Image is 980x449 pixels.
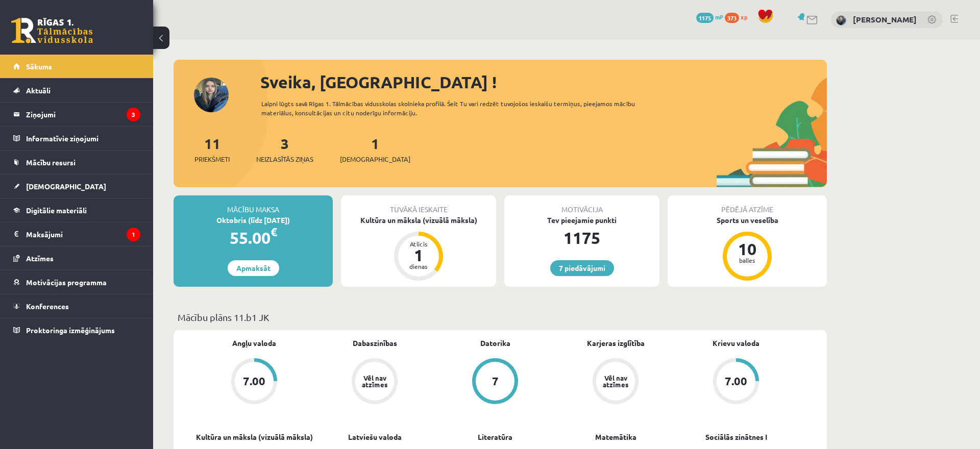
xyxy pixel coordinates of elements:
div: 7.00 [725,376,747,387]
a: Sports un veselība 10 balles [668,215,827,282]
div: 1 [403,247,434,263]
div: Tuvākā ieskaite [341,195,496,215]
div: Vēl nav atzīmes [601,375,630,388]
div: Oktobris (līdz [DATE]) [174,215,333,226]
span: Konferences [26,302,69,311]
a: Krievu valoda [713,338,759,348]
a: Kultūra un māksla (vizuālā māksla) Atlicis 1 dienas [341,215,496,282]
span: Neizlasītās ziņas [256,154,313,164]
a: [PERSON_NAME] [853,14,917,24]
a: 7 [435,358,555,406]
span: mP [715,13,723,21]
a: Atzīmes [13,246,140,270]
a: Apmaksāt [228,260,279,276]
a: Vēl nav atzīmes [555,358,676,406]
div: 10 [732,241,763,257]
div: Pēdējā atzīme [668,195,827,215]
div: 7 [492,376,499,387]
span: Aktuāli [26,86,51,95]
a: 1[DEMOGRAPHIC_DATA] [340,134,410,164]
span: [DEMOGRAPHIC_DATA] [340,154,410,164]
div: Tev pieejamie punkti [504,215,659,226]
a: [DEMOGRAPHIC_DATA] [13,174,140,198]
div: balles [732,257,763,263]
span: Sākums [26,62,52,71]
div: Sports un veselība [668,215,827,226]
a: Matemātika [595,432,636,442]
div: Vēl nav atzīmes [360,375,389,388]
span: [DEMOGRAPHIC_DATA] [26,182,106,191]
a: Rīgas 1. Tālmācības vidusskola [11,18,93,43]
div: Sveika, [GEOGRAPHIC_DATA] ! [260,70,827,94]
legend: Ziņojumi [26,103,140,126]
a: 3Neizlasītās ziņas [256,134,313,164]
span: Mācību resursi [26,158,76,167]
div: 1175 [504,226,659,250]
span: Proktoringa izmēģinājums [26,326,115,335]
a: Maksājumi1 [13,222,140,246]
a: Literatūra [478,432,512,442]
div: Atlicis [403,241,434,247]
span: Motivācijas programma [26,278,107,287]
a: Aktuāli [13,79,140,102]
a: Mācību resursi [13,151,140,174]
span: xp [741,13,747,21]
a: Latviešu valoda [348,432,402,442]
div: dienas [403,263,434,269]
i: 1 [127,228,140,241]
div: Mācību maksa [174,195,333,215]
a: Konferences [13,294,140,318]
a: Vēl nav atzīmes [314,358,435,406]
a: Sociālās zinātnes I [705,432,767,442]
span: Atzīmes [26,254,54,263]
p: Mācību plāns 11.b1 JK [178,310,823,324]
a: Datorika [480,338,510,348]
legend: Informatīvie ziņojumi [26,127,140,150]
a: Motivācijas programma [13,270,140,294]
div: Motivācija [504,195,659,215]
a: 373 xp [725,13,752,21]
a: 7.00 [194,358,314,406]
span: 1175 [696,13,714,23]
a: Angļu valoda [232,338,276,348]
div: 7.00 [243,376,265,387]
span: Priekšmeti [194,154,230,164]
a: Proktoringa izmēģinājums [13,318,140,342]
span: € [271,224,277,239]
a: Digitālie materiāli [13,198,140,222]
a: 11Priekšmeti [194,134,230,164]
span: Digitālie materiāli [26,206,87,215]
i: 3 [127,108,140,121]
img: Melānija Āboliņa [836,15,846,26]
div: 55.00 [174,226,333,250]
a: 1175 mP [696,13,723,21]
a: Sākums [13,55,140,78]
a: 7 piedāvājumi [550,260,614,276]
a: Kultūra un māksla (vizuālā māksla) [196,432,313,442]
span: 373 [725,13,739,23]
a: Dabaszinības [353,338,397,348]
legend: Maksājumi [26,222,140,246]
a: 7.00 [676,358,796,406]
a: Karjeras izglītība [587,338,645,348]
div: Laipni lūgts savā Rīgas 1. Tālmācības vidusskolas skolnieka profilā. Šeit Tu vari redzēt tuvojošo... [261,99,653,117]
a: Ziņojumi3 [13,103,140,126]
a: Informatīvie ziņojumi [13,127,140,150]
div: Kultūra un māksla (vizuālā māksla) [341,215,496,226]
